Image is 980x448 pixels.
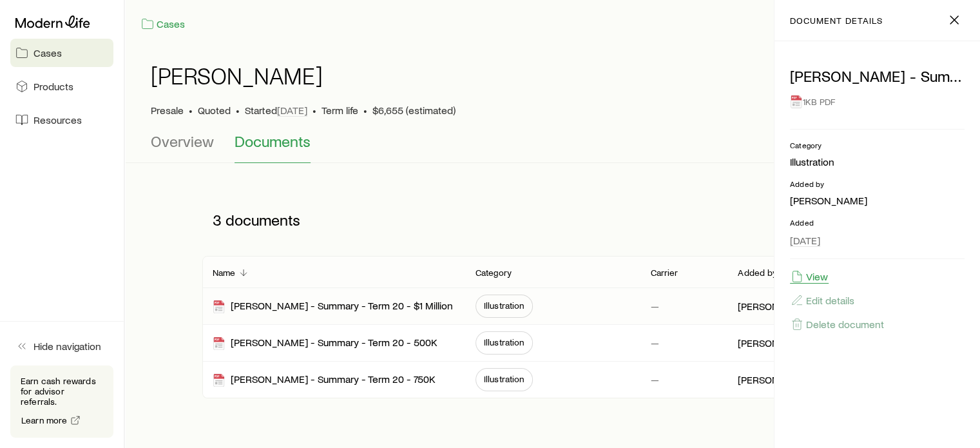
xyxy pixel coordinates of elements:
[363,104,367,117] span: •
[790,15,882,26] p: document details
[226,211,300,229] span: documents
[790,194,965,207] p: [PERSON_NAME]
[738,373,805,386] p: [PERSON_NAME]
[213,299,453,314] div: [PERSON_NAME] - Summary - Term 20 - $1 Million
[650,268,678,278] p: Carrier
[151,104,184,117] p: Presale
[312,104,316,117] span: •
[790,179,965,189] p: Added by
[34,113,82,126] span: Resources
[34,340,101,353] span: Hide navigation
[213,211,222,229] span: 3
[34,46,62,59] span: Cases
[790,155,965,168] p: Illustration
[484,374,524,384] span: Illustration
[10,365,113,438] div: Earn cash rewards for advisor referrals.Learn more
[189,104,193,117] span: •
[484,337,524,347] span: Illustration
[213,373,436,387] div: [PERSON_NAME] - Summary - Term 20 - 750K
[151,63,323,88] h1: [PERSON_NAME]
[21,416,68,425] span: Learn more
[140,17,186,32] a: Cases
[790,269,829,284] button: View
[34,80,73,93] span: Products
[790,317,885,331] button: Delete document
[277,104,307,117] span: [DATE]
[10,106,113,134] a: Resources
[322,104,358,117] span: Term life
[21,376,103,407] p: Earn cash rewards for advisor referrals.
[245,104,307,117] p: Started
[476,268,512,278] p: Category
[790,217,965,228] p: Added
[738,268,776,278] p: Added by
[213,336,437,351] div: [PERSON_NAME] - Summary - Term 20 - 500K
[236,104,240,117] span: •
[484,300,524,311] span: Illustration
[10,72,113,101] a: Products
[151,132,214,150] span: Overview
[738,336,805,349] p: [PERSON_NAME]
[151,132,954,163] div: Case details tabs
[235,132,311,150] span: Documents
[738,300,805,313] p: [PERSON_NAME]
[790,234,820,247] span: [DATE]
[790,293,855,307] button: Edit details
[650,373,658,386] p: —
[213,268,236,278] p: Name
[650,336,658,349] p: —
[790,140,965,150] p: Category
[790,67,965,85] p: [PERSON_NAME] - Summary - Term 20 - $1 Million
[650,300,658,313] p: —
[790,90,965,113] div: 1KB PDF
[198,104,231,117] span: Quoted
[10,39,113,67] a: Cases
[10,332,113,360] button: Hide navigation
[372,104,456,117] span: $6,655 (estimated)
